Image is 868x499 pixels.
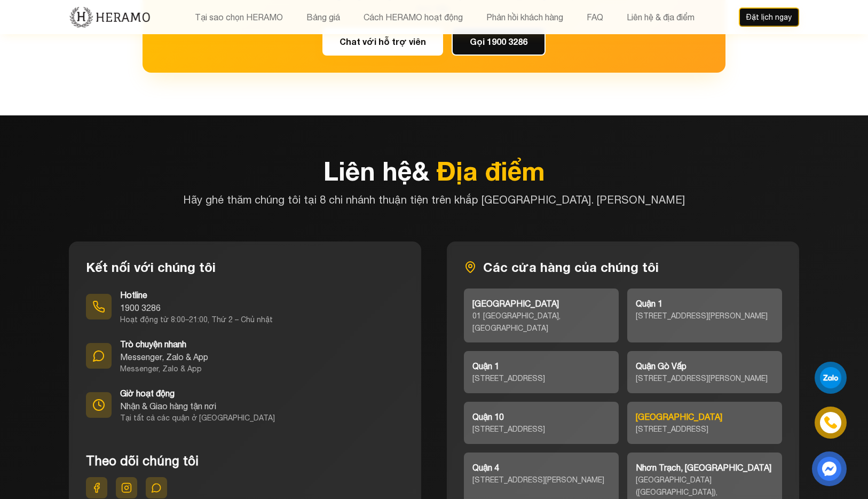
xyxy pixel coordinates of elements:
a: phone-icon [816,408,845,437]
p: Hãy ghé thăm chúng tôi tại 8 chi nhánh thuận tiện trên khắp [GEOGRAPHIC_DATA]. [PERSON_NAME] [69,192,799,207]
div: Quận 10 [472,410,610,423]
h2: Liên hệ & [69,158,799,184]
button: Tại sao chọn HERAMO [192,10,286,24]
div: Nhận & Giao hàng tận nơi [120,400,275,412]
div: Hoạt động từ 8:00–21:00, Thứ 2 – Chủ nhật [120,314,273,325]
div: Nhơn Trạch, [GEOGRAPHIC_DATA] [636,461,774,474]
h3: Các cửa hàng của chúng tôi [464,259,782,276]
img: new-logo.3f60348b.png [69,6,151,28]
button: Cách HERAMO hoạt động [360,10,466,24]
span: Địa điểm [437,155,545,186]
img: phone-icon [825,417,837,428]
div: [STREET_ADDRESS] [472,423,610,435]
button: Gọi 1900 3286 [452,28,546,56]
button: Đặt lịch ngay [739,7,799,27]
button: Bảng giá [303,10,343,24]
div: [STREET_ADDRESS][PERSON_NAME] [472,474,610,486]
h3: Kết nối với chúng tôi [86,259,404,276]
div: [STREET_ADDRESS][PERSON_NAME] [636,310,774,322]
div: [STREET_ADDRESS] [472,372,610,385]
div: Quận Gò Vấp [636,360,774,372]
div: Trò chuyện nhanh [120,338,208,350]
div: Quận 4 [472,461,610,474]
div: Giờ hoạt động [120,387,275,400]
div: 01 [GEOGRAPHIC_DATA], [GEOGRAPHIC_DATA] [472,310,610,334]
div: Messenger, Zalo & App [120,350,208,363]
button: Liên hệ & địa điểm [624,10,698,24]
h4: Theo dõi chúng tôi [86,453,404,469]
button: Chat với hỗ trợ viên [322,28,443,56]
div: Tại tất cả các quận ở [GEOGRAPHIC_DATA] [120,412,275,423]
div: Hotline [120,289,273,301]
div: [STREET_ADDRESS] [636,423,774,435]
button: Phản hồi khách hàng [483,10,566,24]
div: [STREET_ADDRESS][PERSON_NAME] [636,372,774,385]
div: 1900 3286 [120,301,273,314]
div: Quận 1 [636,297,774,310]
div: Quận 1 [472,360,610,372]
div: [GEOGRAPHIC_DATA] [472,297,610,310]
div: Messenger, Zalo & App [120,363,208,374]
button: FAQ [583,10,606,24]
div: [GEOGRAPHIC_DATA] [636,410,774,423]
